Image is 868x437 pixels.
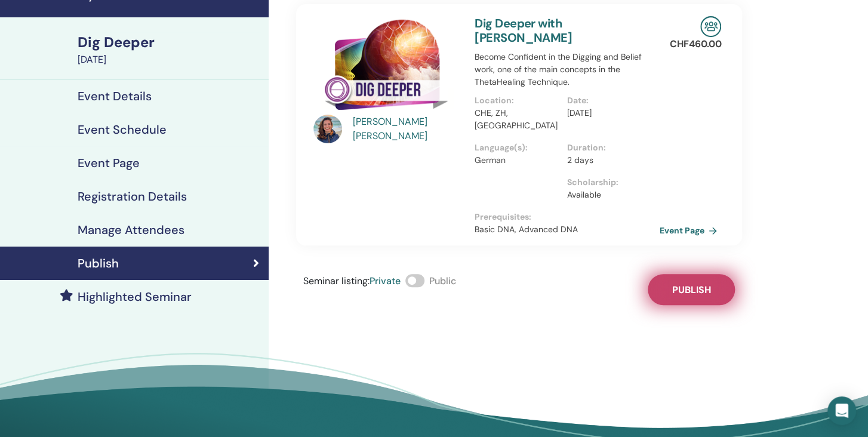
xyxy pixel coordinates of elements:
h4: Publish [78,256,119,270]
p: Language(s) : [475,141,560,154]
p: Prerequisites : [475,211,659,223]
h4: Event Page [78,156,140,170]
a: [PERSON_NAME] [PERSON_NAME] [353,115,463,143]
h4: Event Schedule [78,122,167,137]
a: Event Page [659,221,722,239]
p: Available [567,189,652,201]
img: In-Person Seminar [700,16,721,37]
span: Public [429,275,456,287]
button: Publish [648,274,735,305]
span: Publish [672,284,711,296]
div: [DATE] [78,53,261,67]
p: Location : [475,94,560,107]
a: Dig Deeper with [PERSON_NAME] [475,16,572,45]
h4: Highlighted Seminar [78,290,192,304]
span: Seminar listing : [303,275,370,287]
div: Open Intercom Messenger [827,396,856,425]
div: Dig Deeper [78,32,261,53]
h4: Manage Attendees [78,223,184,237]
p: CHF 460.00 [669,37,721,51]
h4: Event Details [78,89,152,103]
p: Date : [567,94,652,107]
h4: Registration Details [78,189,187,204]
p: 2 days [567,154,652,167]
p: Become Confident in the Digging and Belief work, one of the main concepts in the ThetaHealing Tec... [475,51,659,88]
p: Duration : [567,141,652,154]
span: Private [370,275,401,287]
img: Dig Deeper [313,16,460,118]
p: German [475,154,560,167]
p: CHE, ZH, [GEOGRAPHIC_DATA] [475,107,560,132]
img: default.jpg [313,115,342,143]
p: Scholarship : [567,176,652,189]
p: Basic DNA, Advanced DNA [475,223,659,236]
a: Dig Deeper[DATE] [70,32,269,67]
p: [DATE] [567,107,652,119]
